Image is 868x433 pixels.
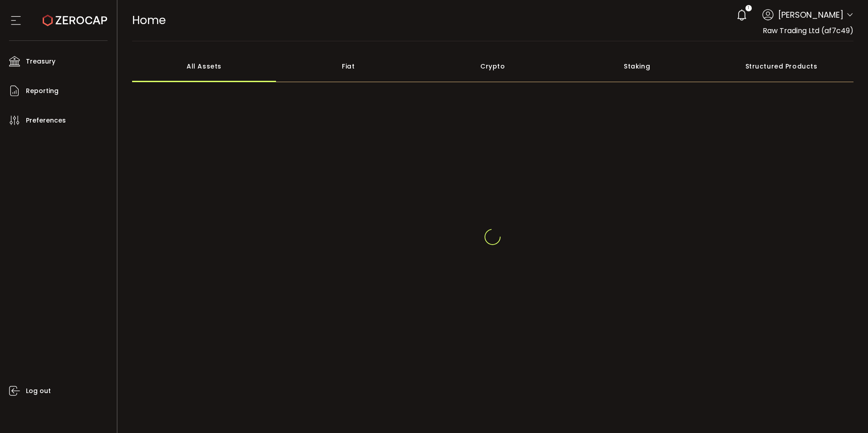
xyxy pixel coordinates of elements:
span: Preferences [26,114,66,127]
div: Staking [565,50,709,82]
span: [PERSON_NAME] [778,9,843,21]
iframe: Chat Widget [823,389,868,433]
div: Structured Products [709,50,853,82]
span: Home [132,12,166,28]
div: All Assets [132,50,276,82]
span: Raw Trading Ltd (af7c49) [763,25,853,36]
div: Crypto [420,50,565,82]
span: Reporting [26,84,59,98]
span: 1 [748,5,749,11]
div: Fiat [276,50,420,82]
span: Log out [26,384,51,398]
span: Treasury [26,55,55,68]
